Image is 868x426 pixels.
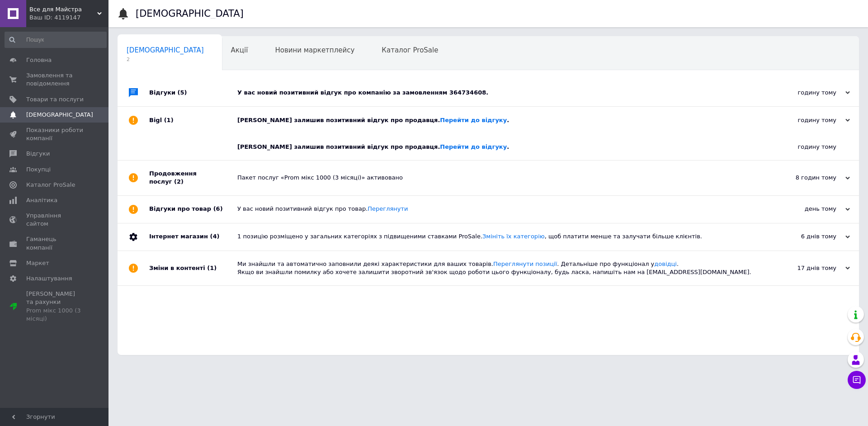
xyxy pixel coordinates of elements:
a: Переглянути [368,205,408,212]
span: Налаштування [26,275,72,283]
div: Prom мікс 1000 (3 місяці) [26,307,84,323]
a: Переглянути позиції [493,260,557,267]
span: (5) [178,89,187,96]
a: довідці [654,260,677,267]
span: Аналітика [26,196,57,204]
div: Ваш ID: 4119147 [29,14,108,22]
h1: [DEMOGRAPHIC_DATA] [136,8,244,19]
span: [DEMOGRAPHIC_DATA] [127,46,204,54]
span: Відгуки [26,150,50,158]
div: Ми знайшли та автоматично заповнили деякі характеристики для ваших товарів. . Детальніше про функ... [237,260,759,276]
div: [PERSON_NAME] залишив позитивний відгук про продавця. . [237,143,746,151]
span: Каталог ProSale [382,46,438,54]
span: Гаманець компанії [26,235,84,251]
div: Відгуки [149,79,237,106]
a: Перейти до відгуку [440,143,507,150]
span: Новини маркетплейсу [275,46,354,54]
div: годину тому [746,134,859,160]
div: Пакет послуг «Prom мікс 1000 (3 місяці)» активовано [237,174,759,182]
span: Головна [26,56,52,64]
div: [PERSON_NAME] залишив позитивний відгук про продавця. . [237,116,759,124]
a: Змініть їх категорію [482,233,545,240]
span: (1) [207,265,217,271]
span: (2) [174,178,184,185]
input: Пошук [5,32,107,48]
div: 8 годин тому [759,174,850,182]
div: 6 днів тому [759,232,850,241]
div: У вас новий позитивний відгук про товар. [237,205,759,213]
span: [DEMOGRAPHIC_DATA] [26,111,93,119]
span: Замовлення та повідомлення [26,71,84,88]
span: Акції [231,46,248,54]
span: Маркет [26,259,49,267]
div: день тому [759,205,850,213]
div: Відгуки про товар [149,196,237,223]
div: годину тому [759,89,850,97]
span: Покупці [26,166,51,174]
div: годину тому [759,116,850,124]
div: 1 позицію розміщено у загальних категоріях з підвищеними ставками ProSale. , щоб платити менше та... [237,232,759,241]
span: (1) [164,117,174,123]
span: Показники роботи компанії [26,126,84,142]
span: (6) [213,205,223,212]
div: Інтернет магазин [149,223,237,251]
div: Продовження послуг [149,161,237,195]
div: 17 днів тому [759,264,850,272]
div: Bigl [149,107,237,134]
div: У вас новий позитивний відгук про компанію за замовленням 364734608. [237,89,759,97]
span: [PERSON_NAME] та рахунки [26,290,84,323]
span: 2 [127,56,204,63]
span: Все для Майстра [29,5,97,14]
span: Управління сайтом [26,212,84,228]
span: Каталог ProSale [26,181,75,189]
button: Чат з покупцем [848,371,866,389]
a: Перейти до відгуку [440,117,507,123]
div: Зміни в контенті [149,251,237,285]
span: (4) [210,233,219,240]
span: Товари та послуги [26,95,84,104]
